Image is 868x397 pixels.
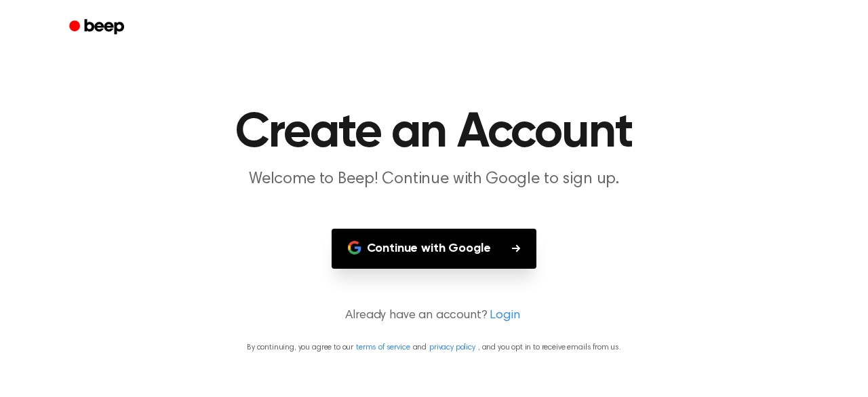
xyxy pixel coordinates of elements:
button: Continue with Google [332,229,537,269]
a: terms of service [356,343,410,352]
a: Login [490,307,519,325]
p: Welcome to Beep! Continue with Google to sign up. [174,168,694,191]
h1: Create an Account [87,109,781,157]
a: privacy policy [429,343,475,352]
p: By continuing, you agree to our and , and you opt in to receive emails from us. [16,341,852,354]
a: Beep [60,14,136,41]
p: Already have an account? [16,307,852,325]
